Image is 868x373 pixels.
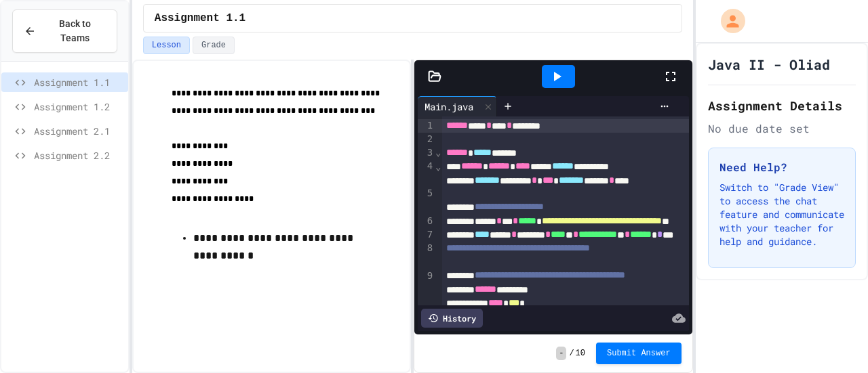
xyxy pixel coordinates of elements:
div: 7 [418,228,435,242]
span: Assignment 1.1 [155,10,245,26]
div: No due date set [708,120,856,137]
span: - [556,347,566,360]
span: Back to Teams [44,17,106,45]
div: Main.java [418,100,480,114]
span: Fold line [435,161,441,172]
div: 5 [418,187,435,215]
span: Assignment 2.1 [34,124,123,138]
div: 1 [418,119,435,133]
p: Switch to "Grade View" to access the chat feature and communicate with your teacher for help and ... [719,181,844,248]
span: / [569,348,574,359]
h2: Assignment Details [708,96,856,115]
span: Assignment 1.1 [34,75,123,89]
span: Submit Answer [607,348,671,359]
div: Main.java [418,96,497,116]
div: History [421,309,483,328]
span: 10 [576,348,585,359]
div: My Account [707,5,749,37]
span: Assignment 2.2 [34,148,123,162]
h3: Need Help? [719,159,844,175]
div: 6 [418,215,435,228]
button: Submit Answer [596,343,682,364]
div: 8 [418,242,435,269]
span: Assignment 1.2 [34,100,123,114]
h1: Java II - Oliad [708,55,830,74]
span: Fold line [435,147,441,158]
div: 3 [418,146,435,160]
button: Grade [193,37,235,54]
iframe: chat widget [811,319,854,359]
button: Back to Teams [12,9,117,53]
div: 4 [418,160,435,187]
div: 2 [418,133,435,146]
iframe: chat widget [755,260,854,317]
div: 9 [418,269,435,324]
button: Lesson [143,37,190,54]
